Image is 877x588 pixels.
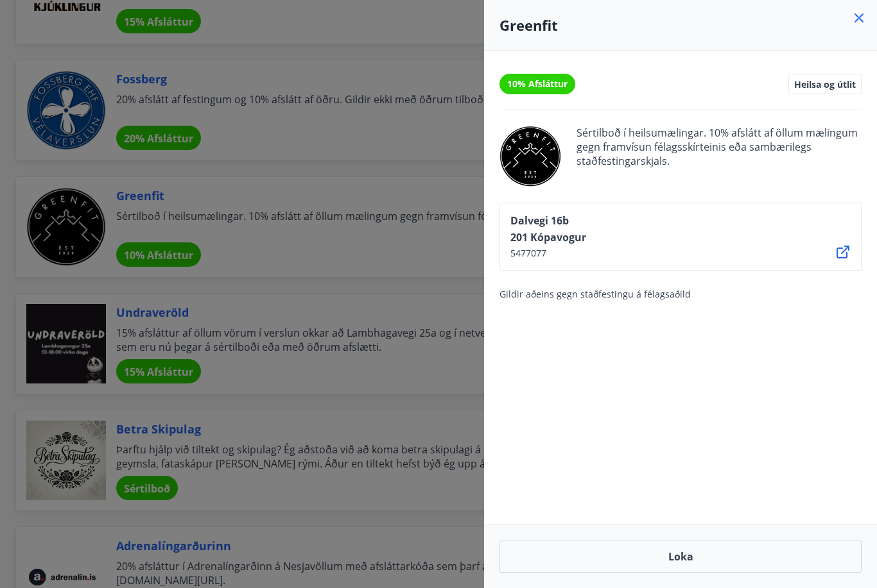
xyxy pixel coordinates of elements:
span: Heilsa og útlit [794,78,856,90]
span: Sértilboð í heilsumælingar. 10% afslátt af öllum mælingum gegn framvísun félagsskírteinis eða sam... [577,126,862,187]
button: Loka [499,541,862,573]
span: 201 Kópavogur [510,230,586,244]
span: 10% Afsláttur [507,78,568,90]
span: Gildir aðeins gegn staðfestingu á félagsaðild [499,288,691,300]
span: 5477077 [510,247,586,260]
span: Dalvegi 16b [510,214,586,228]
h4: Greenfit [499,15,862,35]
